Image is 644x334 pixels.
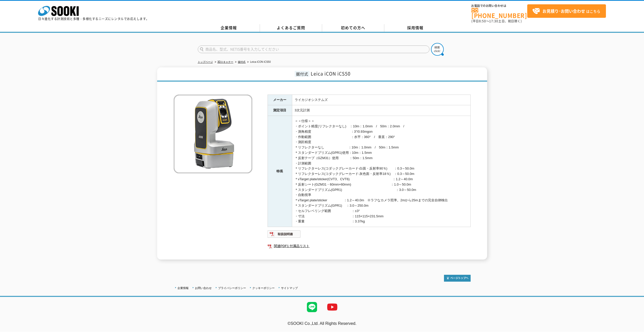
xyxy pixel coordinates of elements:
span: 据付式 [295,71,309,77]
span: はこちら [532,7,600,15]
a: お見積り･お問い合わせはこちら [527,4,606,18]
a: 企業情報 [177,286,189,290]
img: btn_search.png [431,43,444,56]
strong: お見積り･お問い合わせ [542,8,585,14]
span: 初めての方へ [341,25,365,31]
th: 測定項目 [268,105,292,116]
a: 3Dスキャナー [218,60,234,63]
span: 8:50 [479,19,486,23]
a: 据付式 [238,60,245,63]
a: 初めての方へ [322,24,384,32]
a: 関連PDF1 付属品リスト [268,243,471,249]
span: Leica iCON iCS50 [311,70,351,77]
span: お電話でのお問い合わせは [471,4,527,7]
a: [PHONE_NUMBER] [471,8,527,18]
a: トップページ [198,60,213,63]
a: テストMail [624,327,644,331]
img: YouTube [322,297,342,317]
img: トップページへ [444,275,471,282]
a: 取扱説明書 [268,233,301,237]
a: クッキーポリシー [252,286,275,290]
a: 採用情報 [384,24,447,32]
img: LINE [302,297,322,317]
a: プライバシーポリシー [218,286,246,290]
img: Leica iCON iCS50 [174,95,252,173]
th: 特長 [268,116,292,227]
td: ＜＜仕様＞＞ ・ポイント精度(リフレクターなし) ：10m：1.0mm / 50m：2.0mm / ・測角精度 ：3″/0.93mgon ・作動範囲 ：水平：360° / 垂直：290° ・測距... [292,116,470,227]
span: (平日 ～ 土日、祝日除く) [471,19,522,23]
td: ライカジオシステムズ [292,95,470,105]
input: 商品名、型式、NETIS番号を入力してください [198,45,430,53]
td: 3次元計測 [292,105,470,116]
li: Leica iCON iCS50 [246,59,271,65]
a: よくあるご質問 [260,24,322,32]
th: メーカー [268,95,292,105]
span: 17:30 [489,19,498,23]
a: サイトマップ [281,286,298,290]
p: 日々進化する計測技術と多種・多様化するニーズにレンタルでお応えします。 [38,17,149,20]
a: 企業情報 [198,24,260,32]
img: 取扱説明書 [268,230,301,238]
a: お問い合わせ [195,286,212,290]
